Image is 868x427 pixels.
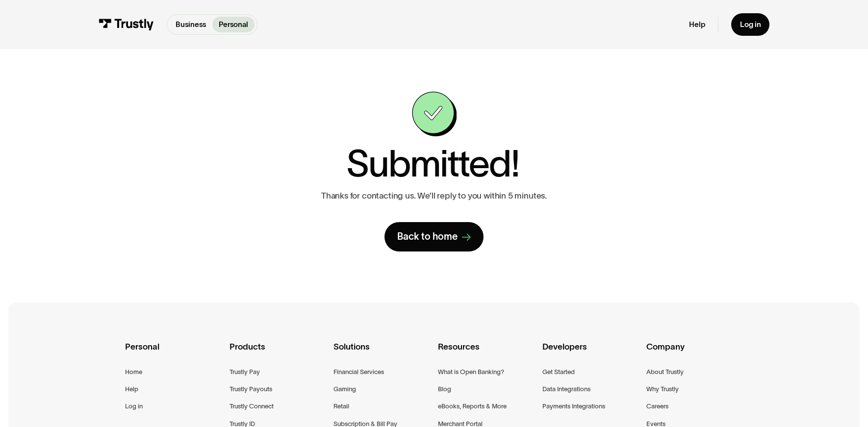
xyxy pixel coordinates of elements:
[346,145,519,182] h1: Submitted!
[438,340,535,366] div: Resources
[230,340,326,366] div: Products
[740,20,761,29] div: Log in
[125,401,143,412] a: Log in
[646,401,668,412] a: Careers
[542,367,575,377] a: Get Started
[542,401,605,412] a: Payments Integrations
[646,340,743,366] div: Company
[731,13,769,36] a: Log in
[542,340,639,366] div: Developers
[333,384,356,395] a: Gaming
[230,367,260,377] a: Trustly Pay
[125,340,222,366] div: Personal
[438,384,451,395] a: Blog
[333,340,430,366] div: Solutions
[542,384,590,395] a: Data Integrations
[230,384,272,395] a: Trustly Payouts
[125,367,142,377] a: Home
[230,401,274,412] a: Trustly Connect
[219,19,248,30] p: Personal
[169,17,212,32] a: Business
[689,20,705,29] a: Help
[333,401,349,412] a: Retail
[176,19,206,30] p: Business
[384,222,483,251] a: Back to home
[321,191,547,201] p: Thanks for contacting us. We’ll reply to you within 5 minutes.
[99,19,154,30] img: Trustly Logo
[333,367,384,377] a: Financial Services
[646,384,679,395] a: Why Trustly
[646,367,684,377] a: About Trustly
[212,17,255,32] a: Personal
[397,230,458,243] div: Back to home
[125,384,138,395] a: Help
[438,367,504,377] a: What is Open Banking?
[438,401,507,412] a: eBooks, Reports & More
